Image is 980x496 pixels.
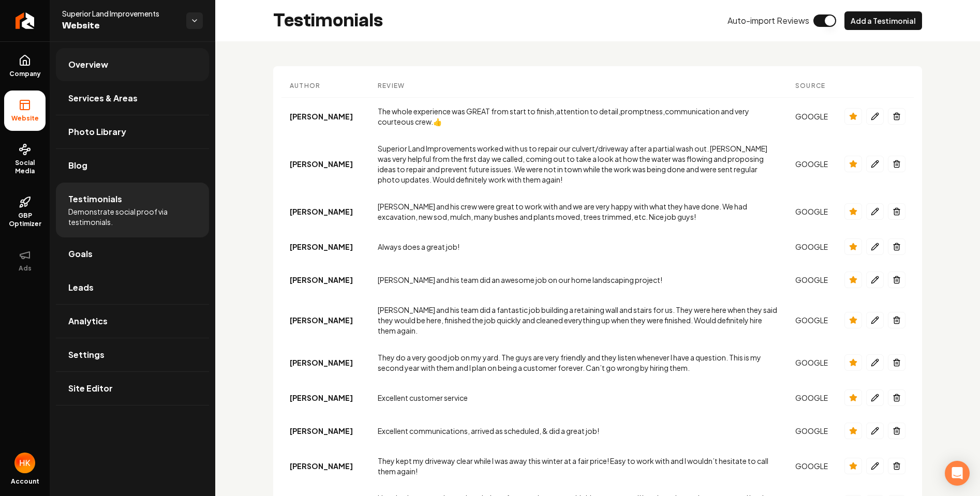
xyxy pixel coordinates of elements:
[378,352,779,373] div: They do a very good job on my yard. The guys are very friendly and they listen whenever I have a ...
[795,315,828,325] div: GOOGLE
[4,241,46,281] button: Ads
[290,315,361,325] div: [PERSON_NAME]
[290,159,361,169] div: [PERSON_NAME]
[56,149,209,182] a: Blog
[4,212,46,228] span: GBP Optimizer
[795,461,828,471] div: GOOGLE
[14,453,35,473] img: Harley Keranen
[56,305,209,338] a: Analytics
[290,111,361,122] div: [PERSON_NAME]
[56,271,209,304] a: Leads
[378,456,779,476] div: They kept my driveway clear while I was away this winter at a fair price! Easy to work with and I...
[273,10,383,31] h2: Testimonials
[795,242,828,252] div: GOOGLE
[4,188,46,236] a: GBP Optimizer
[68,92,138,104] span: Services & Areas
[281,74,369,98] th: Author
[369,74,787,98] th: Review
[378,242,779,252] div: Always does a great job!
[290,242,361,252] div: [PERSON_NAME]
[68,58,108,71] span: Overview
[795,426,828,436] div: GOOGLE
[945,461,970,486] div: Open Intercom Messenger
[787,74,836,98] th: Source
[290,426,361,436] div: [PERSON_NAME]
[290,357,361,368] div: [PERSON_NAME]
[11,477,39,486] span: Account
[290,206,361,217] div: [PERSON_NAME]
[795,111,828,122] div: GOOGLE
[68,206,197,227] span: Demonstrate social proof via testimonials.
[62,19,178,33] span: Website
[68,315,108,327] span: Analytics
[68,349,105,361] span: Settings
[378,305,779,336] div: [PERSON_NAME] and his team did a fantastic job building a retaining wall and stairs for us. They ...
[795,159,828,169] div: GOOGLE
[7,114,43,123] span: Website
[795,206,828,217] div: GOOGLE
[68,382,113,395] span: Site Editor
[4,135,46,184] a: Social Media
[290,275,361,285] div: [PERSON_NAME]
[68,248,93,260] span: Goals
[795,393,828,403] div: GOOGLE
[68,159,87,172] span: Blog
[290,461,361,471] div: [PERSON_NAME]
[16,12,35,29] img: Rebolt Logo
[795,357,828,368] div: GOOGLE
[14,264,36,273] span: Ads
[378,106,779,127] div: The whole experience was GREAT from start to finish,attention to detail,promptness,communication ...
[68,193,122,205] span: Testimonials
[56,48,209,81] a: Overview
[56,338,209,371] a: Settings
[5,70,45,78] span: Company
[68,126,126,138] span: Photo Library
[378,201,779,222] div: [PERSON_NAME] and his crew were great to work with and we are very happy with what they have done...
[56,237,209,270] a: Goals
[68,281,94,294] span: Leads
[56,372,209,405] a: Site Editor
[4,46,46,86] a: Company
[56,82,209,115] a: Services & Areas
[290,393,361,403] div: [PERSON_NAME]
[378,426,779,436] div: Excellent communications, arrived as scheduled, & did a great job!
[844,11,922,30] button: Add a Testimonial
[378,393,779,403] div: Excellent customer service
[14,453,35,473] button: Open user button
[56,115,209,148] a: Photo Library
[727,14,809,27] span: Auto-import Reviews
[4,159,46,175] span: Social Media
[62,8,178,19] span: Superior Land Improvements
[378,143,779,185] div: Superior Land Improvements worked with us to repair our culvert/driveway after a partial wash out...
[378,275,779,285] div: [PERSON_NAME] and his team did an awesome job on our home landscaping project!
[795,275,828,285] div: GOOGLE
